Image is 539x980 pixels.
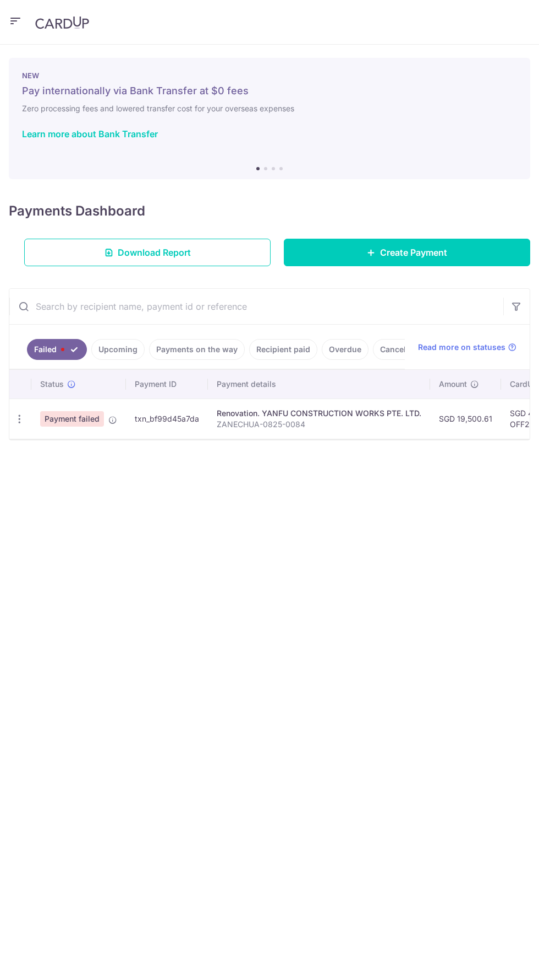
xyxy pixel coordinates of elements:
[380,246,447,259] span: Create Payment
[418,342,505,353] span: Read more on statuses
[27,339,87,360] a: Failed
[40,379,64,390] span: Status
[322,339,369,360] a: Overdue
[9,289,503,324] input: Search by recipient name, payment id or reference
[208,370,430,399] th: Payment details
[418,342,516,353] a: Read more on statuses
[284,239,530,266] a: Create Payment
[439,379,467,390] span: Amount
[373,339,425,360] a: Cancelled
[35,16,89,29] img: CardUp
[22,71,517,80] p: NEW
[22,84,517,98] h5: Pay internationally via Bank Transfer at $0 fees
[217,408,421,419] div: Renovation. YANFU CONSTRUCTION WORKS PTE. LTD.
[40,411,104,427] span: Payment failed
[9,201,145,221] h4: Payments Dashboard
[91,339,145,360] a: Upcoming
[249,339,317,360] a: Recipient paid
[126,370,208,399] th: Payment ID
[24,239,271,266] a: Download Report
[22,102,517,115] h6: Zero processing fees and lowered transfer cost for your overseas expenses
[430,399,501,439] td: SGD 19,500.61
[217,419,421,430] p: ZANECHUA-0825-0084
[22,128,158,139] a: Learn more about Bank Transfer
[149,339,245,360] a: Payments on the way
[126,399,208,439] td: txn_bf99d45a7da
[118,246,191,259] span: Download Report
